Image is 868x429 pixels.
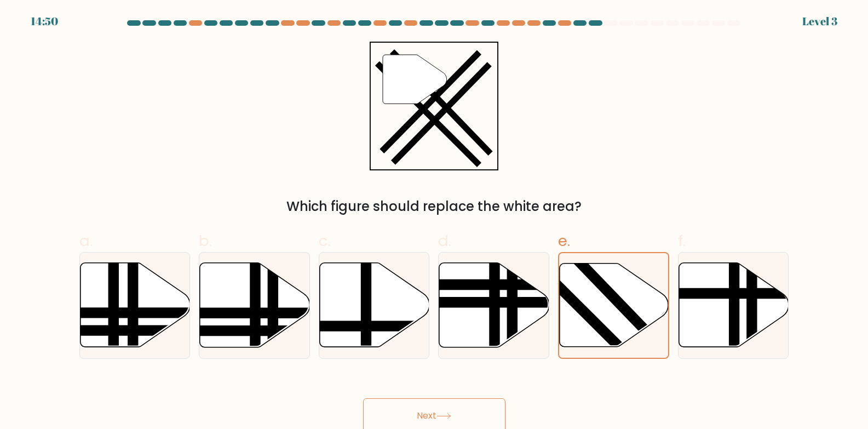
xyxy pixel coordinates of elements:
[678,230,686,251] span: f.
[438,230,451,251] span: d.
[802,13,837,30] div: Level 3
[199,230,212,251] span: b.
[558,230,570,251] span: e.
[319,230,331,251] span: c.
[86,197,783,216] div: Which figure should replace the white area?
[383,55,447,104] g: "
[79,230,93,251] span: a.
[31,13,58,30] div: 14:50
